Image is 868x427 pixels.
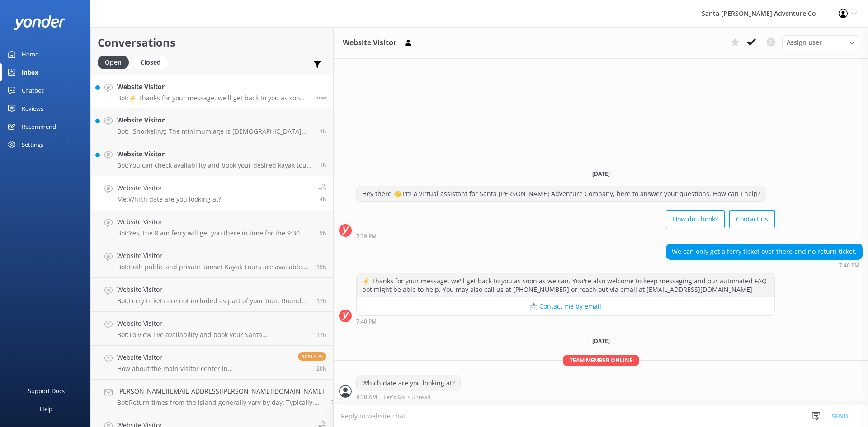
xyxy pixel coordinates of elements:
h4: Website Visitor [117,115,313,125]
h2: Conversations [98,34,326,51]
button: 📩 Contact me by email [357,297,774,315]
span: [DATE] [587,170,615,178]
button: Contact us [729,210,775,228]
strong: 7:40 PM [839,263,859,268]
span: • Unread [408,394,430,400]
span: Oct 09 2025 07:53am (UTC -07:00) America/Tijuana [320,229,326,237]
span: Oct 08 2025 02:49pm (UTC -07:00) America/Tijuana [331,399,341,406]
button: How do I book? [666,210,725,228]
div: Oct 09 2025 08:30am (UTC -07:00) America/Tijuana [356,394,461,400]
img: yonder-white-logo.png [14,15,66,30]
a: Website VisitorHow about the main visitor center in [GEOGRAPHIC_DATA]Reply20h [91,346,333,380]
div: Support Docs [28,382,65,400]
span: Oct 08 2025 09:24pm (UTC -07:00) America/Tijuana [316,263,326,271]
strong: 8:30 AM [356,394,377,400]
p: How about the main visitor center in [GEOGRAPHIC_DATA] [117,365,291,373]
div: Which date are you looking at? [357,375,460,391]
a: [PERSON_NAME][EMAIL_ADDRESS][PERSON_NAME][DOMAIN_NAME]Bot:Return times from the island generally ... [91,380,333,413]
span: Reply [298,352,326,361]
span: Oct 08 2025 03:57pm (UTC -07:00) America/Tijuana [316,365,326,372]
p: Bot: You can check availability and book your desired kayak tour online. Please visit [URL][DOMAI... [117,161,313,169]
span: Oct 08 2025 07:01pm (UTC -07:00) America/Tijuana [316,331,326,338]
p: Me: Which date are you looking at? [117,195,221,203]
a: Website VisitorBot:Both public and private Sunset Kayak Tours are available. You can check availa... [91,244,333,278]
p: Bot: - Snorkeling: The minimum age is [DEMOGRAPHIC_DATA] years old. - For the Snorkel & Kayak Tou... [117,127,313,136]
div: ⚡ Thanks for your message, we'll get back to you as soon as we can. You're also welcome to keep m... [357,273,774,297]
h4: Website Visitor [117,82,308,92]
span: Oct 09 2025 12:55pm (UTC -07:00) America/Tijuana [315,94,326,101]
h4: Website Visitor [117,149,313,159]
span: Oct 09 2025 08:30am (UTC -07:00) America/Tijuana [320,195,326,203]
div: We can only get a ferry ticket over there and no return ticket. [666,244,862,259]
h4: Website Visitor [117,251,310,261]
a: Website VisitorBot:To view live availability and book your Santa [PERSON_NAME] Adventure tour, pl... [91,312,333,346]
p: Bot: Return times from the island generally vary by day. Typically, the ferry departs from the is... [117,399,324,407]
h4: Website Visitor [117,217,313,227]
a: Website VisitorBot:You can check availability and book your desired kayak tour online. Please vis... [91,142,333,176]
div: Chatbot [22,81,44,99]
div: Hey there 👋 I'm a virtual assistant for Santa [PERSON_NAME] Adventure Company, here to answer you... [357,186,766,202]
span: Let's Go [383,394,405,400]
div: Inbox [22,63,38,81]
strong: 7:39 PM [356,234,377,239]
p: Bot: ⚡ Thanks for your message, we'll get back to you as soon as we can. You're also welcome to k... [117,94,308,102]
span: Assign user [787,38,822,47]
div: Oct 08 2025 07:39pm (UTC -07:00) America/Tijuana [356,233,775,239]
span: Oct 09 2025 11:44am (UTC -07:00) America/Tijuana [320,127,326,135]
a: Open [98,57,133,67]
p: Bot: Yes, the 8 am ferry will get you there in time for the 9:30 tour. You must ensure that your ... [117,229,313,237]
span: Oct 08 2025 07:25pm (UTC -07:00) America/Tijuana [316,297,326,305]
h4: Website Visitor [117,285,310,295]
h3: Website Visitor [343,37,396,49]
p: Bot: Both public and private Sunset Kayak Tours are available. You can check availability and boo... [117,263,310,271]
div: Help [40,400,52,418]
h4: [PERSON_NAME][EMAIL_ADDRESS][PERSON_NAME][DOMAIN_NAME] [117,386,324,396]
span: Team member online [563,355,639,366]
span: Oct 09 2025 11:26am (UTC -07:00) America/Tijuana [320,161,326,169]
div: Home [22,45,38,63]
div: Assign User [782,35,859,50]
span: [DATE] [587,337,615,345]
a: Website VisitorBot:Yes, the 8 am ferry will get you there in time for the 9:30 tour. You must ens... [91,210,333,244]
a: Website VisitorMe:Which date are you looking at?4h [91,176,333,210]
div: Recommend [22,117,56,136]
div: Settings [22,136,43,154]
h4: Website Visitor [117,183,221,193]
p: Bot: Ferry tickets are not included as part of your tour. Round trip day tickets to Scorpion [GEO... [117,297,310,305]
a: Closed [133,57,172,67]
a: Website VisitorBot:Ferry tickets are not included as part of your tour. Round trip day tickets to... [91,278,333,312]
a: Website VisitorBot:- Snorkeling: The minimum age is [DEMOGRAPHIC_DATA] years old. - For the Snork... [91,108,333,142]
a: Website VisitorBot:⚡ Thanks for your message, we'll get back to you as soon as we can. You're als... [91,75,333,108]
h4: Website Visitor [117,319,310,328]
p: Bot: To view live availability and book your Santa [PERSON_NAME] Adventure tour, please visit [UR... [117,331,310,339]
div: Reviews [22,99,43,117]
div: Open [98,56,129,69]
h4: Website Visitor [117,352,291,362]
div: Oct 08 2025 07:40pm (UTC -07:00) America/Tijuana [356,318,775,324]
div: Closed [133,56,168,69]
strong: 7:40 PM [356,319,377,324]
div: Oct 08 2025 07:40pm (UTC -07:00) America/Tijuana [666,262,863,268]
